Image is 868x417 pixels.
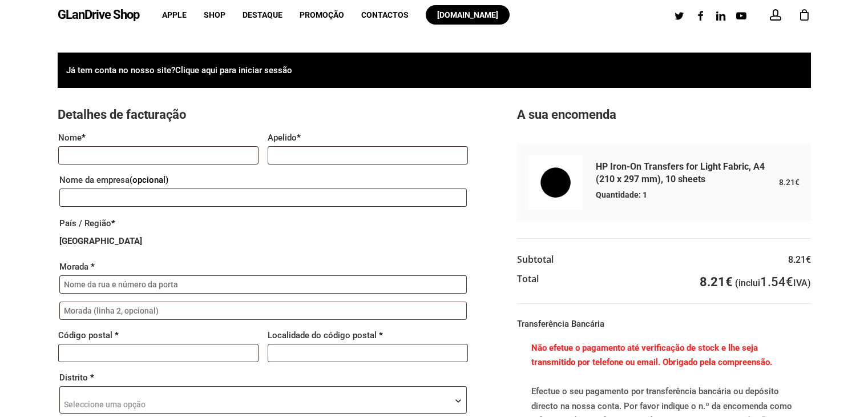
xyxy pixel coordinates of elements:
h3: A sua encomenda [517,105,811,125]
span: Quantidade: 1 [596,186,778,204]
label: Nome da empresa [59,171,467,189]
input: Morada (linha 2, opcional) [59,302,467,320]
label: Morada [59,258,467,275]
img: logo_glandrive.jpg [528,155,583,210]
b: Não efetue o pagamento até verificação de stock e lhe seja transmitido por telefone ou email. Obr... [531,343,772,368]
bdi: 8.21 [788,254,811,265]
label: Nome [58,129,259,146]
span: Seleccione uma opção [64,400,146,409]
a: Clique aqui para iniciar sessão [175,64,292,77]
span: [DOMAIN_NAME] [437,10,498,19]
span: Promoção [300,10,344,19]
a: Contactos [361,11,409,19]
span: € [725,275,733,289]
th: Subtotal [517,250,554,270]
h3: Detalhes de facturação [58,105,469,125]
span: Distrito [59,386,467,414]
label: Distrito [59,369,467,386]
label: Transferência Bancária [517,319,604,329]
div: Já tem conta no nosso site? [58,53,811,88]
a: HP Iron-On Transfers for Light Fabric, A4 (210 x 297 mm), 10 sheets [596,161,765,185]
bdi: 8.21 [779,178,800,187]
small: (inclui IVA) [735,278,811,288]
a: Promoção [300,11,344,19]
span: (opcional) [130,175,168,185]
span: Destaque [243,10,282,19]
span: 1.54 [760,275,793,289]
span: € [786,275,793,289]
a: Shop [204,11,225,19]
span: Contactos [361,10,409,19]
a: Destaque [243,11,282,19]
a: GLanDrive Shop [58,9,139,21]
span: € [806,254,811,265]
label: Código postal [58,327,259,344]
label: Localidade do código postal [268,327,468,344]
th: Total [517,270,539,292]
a: [DOMAIN_NAME] [426,11,510,19]
span: € [795,178,800,187]
span: Shop [204,10,225,19]
label: Apelido [268,129,468,146]
span: Apple [162,10,187,19]
label: País / Região [59,215,467,232]
bdi: 8.21 [700,275,733,289]
a: Apple [162,11,187,19]
strong: [GEOGRAPHIC_DATA] [59,236,142,246]
input: Nome da rua e número da porta [59,275,467,294]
